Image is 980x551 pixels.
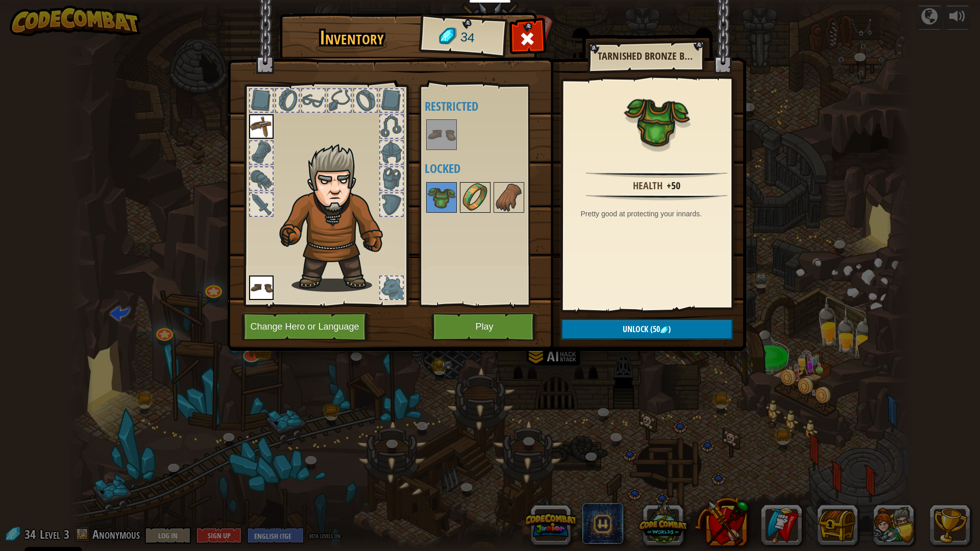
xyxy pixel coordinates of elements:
[668,323,671,335] span: )
[624,88,690,154] img: portrait.png
[660,326,668,334] img: gem.png
[633,179,663,193] div: Health
[495,183,523,212] img: portrait.png
[427,183,456,212] img: portrait.png
[425,99,553,113] h4: Restricted
[249,275,274,300] img: portrait.png
[461,183,489,212] img: portrait.png
[427,120,456,149] img: portrait.png
[561,319,733,340] button: Unlock(50)
[648,323,660,335] span: (50
[667,179,680,193] div: +50
[275,143,400,292] img: hair_m2.png
[585,194,727,201] img: hr.png
[598,51,694,62] h2: Tarnished Bronze Breastplate
[459,28,475,47] span: 34
[431,313,538,341] button: Play
[249,114,274,139] img: portrait.png
[425,162,553,175] h4: Locked
[585,171,727,178] img: hr.png
[287,27,417,48] h1: Inventory
[581,209,738,219] div: Pretty good at protecting your innards.
[623,323,648,335] span: Unlock
[241,313,371,341] button: Change Hero or Language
